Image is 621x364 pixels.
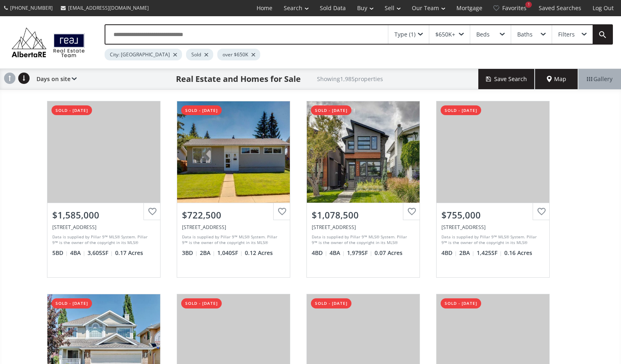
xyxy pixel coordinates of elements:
[52,209,155,221] div: $1,585,000
[478,69,535,89] button: Save Search
[32,69,77,89] div: Days on site
[312,249,328,257] span: 4 BD
[558,32,575,37] div: Filters
[8,26,88,59] img: Logo
[68,4,149,11] span: [EMAIL_ADDRESS][DOMAIN_NAME]
[375,249,403,257] span: 0.07 Acres
[312,224,415,231] div: 2427 25A Street SW, Calgary, AB T3E 1Z1
[517,32,533,37] div: Baths
[435,32,455,37] div: $650K+
[547,75,566,83] span: Map
[10,4,53,11] span: [PHONE_NUMBER]
[182,234,283,246] div: Data is supplied by Pillar 9™ MLS® System. Pillar 9™ is the owner of the copyright in its MLS® Sy...
[441,234,542,246] div: Data is supplied by Pillar 9™ MLS® System. Pillar 9™ is the owner of the copyright in its MLS® Sy...
[57,0,153,15] a: [EMAIL_ADDRESS][DOMAIN_NAME]
[182,249,198,257] span: 3 BD
[298,93,428,286] a: sold - [DATE]$1,078,500[STREET_ADDRESS]Data is supplied by Pillar 9™ MLS® System. Pillar 9™ is th...
[176,73,301,85] h1: Real Estate and Homes for Sale
[504,249,532,257] span: 0.16 Acres
[312,234,413,246] div: Data is supplied by Pillar 9™ MLS® System. Pillar 9™ is the owner of the copyright in its MLS® Sy...
[578,69,621,89] div: Gallery
[52,224,155,231] div: 113 Tusslewood Heights NW, Calgary, AB T3L 2M7
[394,32,415,37] div: Type (1)
[535,69,578,89] div: Map
[217,49,260,60] div: over $650K
[459,249,475,257] span: 2 BA
[347,249,373,257] span: 1,979 SF
[182,224,285,231] div: 5615 Lodge Crescent SW, Calgary, AB T3E 5Y8
[312,209,415,221] div: $1,078,500
[52,249,68,257] span: 5 BD
[477,249,502,257] span: 1,425 SF
[441,209,544,221] div: $755,000
[115,249,143,257] span: 0.17 Acres
[330,249,345,257] span: 4 BA
[52,234,153,246] div: Data is supplied by Pillar 9™ MLS® System. Pillar 9™ is the owner of the copyright in its MLS® Sy...
[428,93,558,286] a: sold - [DATE]$755,000[STREET_ADDRESS]Data is supplied by Pillar 9™ MLS® System. Pillar 9™ is the ...
[476,32,490,37] div: Beds
[217,249,243,257] span: 1,040 SF
[182,209,285,221] div: $722,500
[200,249,215,257] span: 2 BA
[317,76,383,82] h2: Showing 1,985 properties
[441,224,544,231] div: 13 Hallbrook Drive SW, Calgary, AB T2V 3H5
[186,49,213,60] div: Sold
[88,249,113,257] span: 3,605 SF
[525,2,532,8] div: 1
[441,249,457,257] span: 4 BD
[105,49,182,60] div: City: [GEOGRAPHIC_DATA]
[587,75,612,83] span: Gallery
[39,93,169,286] a: sold - [DATE]$1,585,000[STREET_ADDRESS]Data is supplied by Pillar 9™ MLS® System. Pillar 9™ is th...
[245,249,273,257] span: 0.12 Acres
[70,249,86,257] span: 4 BA
[169,93,298,286] a: sold - [DATE]$722,500[STREET_ADDRESS]Data is supplied by Pillar 9™ MLS® System. Pillar 9™ is the ...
